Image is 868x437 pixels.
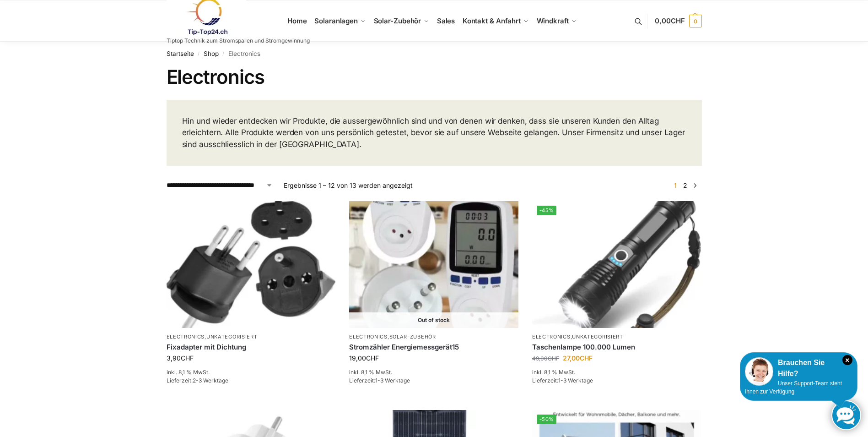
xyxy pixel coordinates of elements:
[537,16,569,25] span: Windkraft
[433,0,458,42] a: Sales
[580,354,593,362] span: CHF
[532,355,559,362] bdi: 49,00
[206,333,258,340] a: Unkategorisiert
[349,333,518,340] p: ,
[532,377,593,384] span: Lieferzeit:
[655,16,685,25] span: 0,00
[167,368,336,377] p: inkl. 8,1 % MwSt.
[182,115,686,151] p: Hin und wieder entdecken wir Produkte, die aussergewöhnlich sind und von denen wir denken, dass s...
[349,377,410,384] span: Lieferzeit:
[563,354,593,362] bdi: 27,00
[167,377,228,384] span: Lieferzeit:
[349,201,518,328] img: Stromzähler Schweizer Stecker-2
[167,201,336,328] img: Fixadapter mit Dichtung
[374,16,421,25] span: Solar-Zubehör
[284,180,413,190] p: Ergebnisse 1 – 12 von 13 werden angezeigt
[193,377,228,384] span: 2-3 Werktage
[745,357,852,379] div: Brauchen Sie Hilfe?
[314,16,358,25] span: Solaranlagen
[691,180,698,190] a: →
[181,354,194,362] span: CHF
[167,180,273,190] select: Shop-Reihenfolge
[745,380,842,395] span: Unser Support-Team steht Ihnen zur Verfügung
[167,354,194,362] bdi: 3,90
[655,7,701,35] a: 0,00CHF 0
[458,0,533,42] a: Kontakt & Anfahrt
[572,333,623,340] a: Unkategorisiert
[548,355,559,362] span: CHF
[311,0,370,42] a: Solaranlagen
[669,180,701,190] nav: Produkt-Seitennummerierung
[671,16,685,25] span: CHF
[219,50,228,58] span: /
[366,354,379,362] span: CHF
[349,333,388,340] a: Electronics
[194,50,204,58] span: /
[532,333,571,340] a: Electronics
[389,333,436,340] a: Solar-Zubehör
[370,0,433,42] a: Solar-Zubehör
[349,343,518,352] a: Stromzähler Energiemessgerät15
[533,0,581,42] a: Windkraft
[532,343,701,352] a: Taschenlampe 100.000 Lumen
[349,201,518,328] a: Out of stockStromzähler Schweizer Stecker-2
[349,354,379,362] bdi: 19,00
[167,66,702,88] h1: Electronics
[204,50,219,57] a: Shop
[167,38,310,44] p: Tiptop Technik zum Stromsparen und Stromgewinnung
[532,201,701,328] a: -45%Extrem Starke Taschenlampe
[681,181,690,189] a: Seite 2
[558,377,593,384] span: 1-3 Werktage
[375,377,410,384] span: 1-3 Werktage
[437,16,455,25] span: Sales
[532,201,701,328] img: Extrem Starke Taschenlampe
[532,333,701,340] p: ,
[463,16,521,25] span: Kontakt & Anfahrt
[689,15,702,27] span: 0
[167,42,702,66] nav: Breadcrumb
[167,333,205,340] a: Electronics
[167,333,336,340] p: ,
[842,355,852,365] i: Schließen
[532,368,701,377] p: inkl. 8,1 % MwSt.
[672,181,679,189] span: Seite 1
[745,357,773,386] img: Customer service
[167,50,194,57] a: Startseite
[167,343,336,352] a: Fixadapter mit Dichtung
[349,368,518,377] p: inkl. 8,1 % MwSt.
